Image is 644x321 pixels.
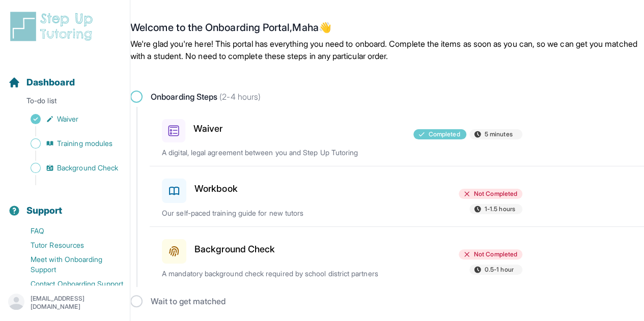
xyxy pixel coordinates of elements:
[8,252,130,277] a: Meet with Onboarding Support
[217,92,261,102] span: (2-4 hours)
[162,269,397,279] p: A mandatory background check required by school district partners
[4,187,126,222] button: Support
[474,250,517,258] span: Not Completed
[57,163,118,173] span: Background Check
[31,295,122,311] p: [EMAIL_ADDRESS][DOMAIN_NAME]
[57,138,113,149] span: Training modules
[194,242,275,256] h3: Background Check
[8,294,122,312] button: [EMAIL_ADDRESS][DOMAIN_NAME]
[162,148,397,158] p: A digital, legal agreement between you and Step Up Tutoring
[26,203,63,218] span: Support
[429,130,460,138] span: Completed
[150,107,644,166] a: WaiverCompleted5 minutesA digital, legal agreement between you and Step Up Tutoring
[151,91,261,103] span: Onboarding Steps
[8,136,130,151] a: Training modules
[150,166,644,226] a: WorkbookNot Completed1-1.5 hoursOur self-paced training guide for new tutors
[485,205,515,213] span: 1-1.5 hours
[4,59,126,94] button: Dashboard
[26,75,75,90] span: Dashboard
[485,266,514,274] span: 0.5-1 hour
[57,114,78,124] span: Waiver
[193,122,222,136] h3: Waiver
[162,208,397,218] p: Our self-paced training guide for new tutors
[8,277,130,291] a: Contact Onboarding Support
[4,96,126,110] p: To-do list
[8,224,130,238] a: FAQ
[194,182,238,196] h3: Workbook
[8,238,130,252] a: Tutor Resources
[8,112,130,126] a: Waiver
[150,227,644,287] a: Background CheckNot Completed0.5-1 hourA mandatory background check required by school district p...
[474,190,517,198] span: Not Completed
[8,75,75,90] a: Dashboard
[130,38,644,62] p: We're glad you're here! This portal has everything you need to onboard. Complete the items as soo...
[485,130,513,138] span: 5 minutes
[8,10,99,43] img: logo
[130,21,644,38] h2: Welcome to the Onboarding Portal, Maha 👋
[8,161,130,175] a: Background Check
